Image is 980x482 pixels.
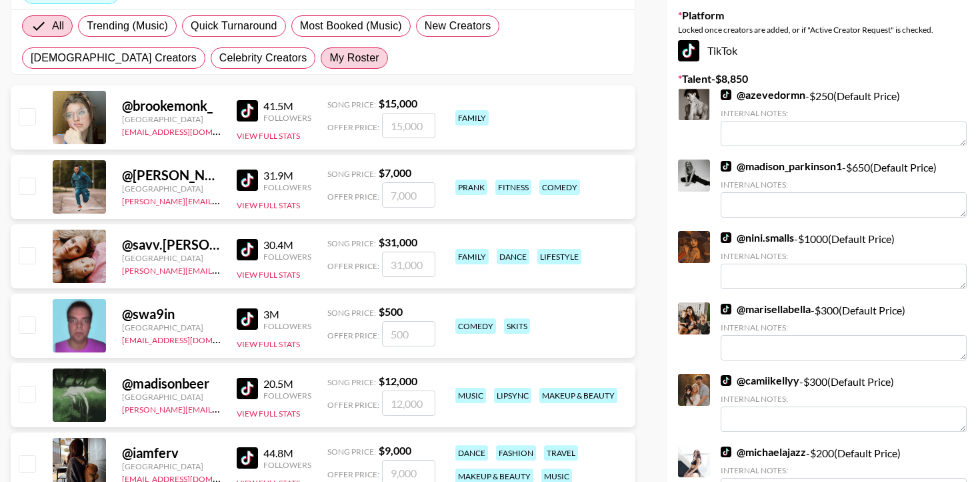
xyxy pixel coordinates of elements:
[122,263,319,276] a: [PERSON_NAME][EMAIL_ADDRESS][DOMAIN_NAME]
[721,88,805,101] a: @azevedormn
[122,332,256,345] a: [EMAIL_ADDRESS][DOMAIN_NAME]
[721,232,731,243] img: TikTok
[237,270,300,280] button: View Full Stats
[237,200,300,210] button: View Full Stats
[544,445,578,461] div: travel
[539,388,617,403] div: makeup & beauty
[721,88,967,146] div: - $ 250 (Default Price)
[329,50,379,66] span: My Roster
[122,461,221,471] div: [GEOGRAPHIC_DATA]
[122,375,221,392] div: @ madisonbeer
[721,322,967,332] div: Internal Notes:
[721,374,799,387] a: @camiikellyy
[52,18,64,34] span: All
[497,249,529,264] div: dance
[455,180,487,195] div: prank
[721,161,731,172] img: TikTok
[237,170,258,191] img: TikTok
[721,251,967,261] div: Internal Notes:
[379,236,417,248] strong: $ 31,000
[122,194,319,206] a: [PERSON_NAME][EMAIL_ADDRESS][DOMAIN_NAME]
[455,249,489,264] div: family
[721,89,731,100] img: TikTok
[263,460,311,470] div: Followers
[122,445,221,461] div: @ iamferv
[263,238,311,252] div: 30.4M
[237,100,258,122] img: TikTok
[122,167,221,184] div: @ [PERSON_NAME].[PERSON_NAME]
[300,18,402,34] span: Most Booked (Music)
[721,231,967,289] div: - $ 1000 (Default Price)
[263,321,311,331] div: Followers
[237,131,300,141] button: View Full Stats
[721,394,967,404] div: Internal Notes:
[678,40,699,61] img: TikTok
[263,447,311,460] div: 44.8M
[122,322,221,332] div: [GEOGRAPHIC_DATA]
[237,308,258,330] img: TikTok
[455,110,489,126] div: family
[219,50,307,66] span: Celebrity Creators
[327,447,376,457] span: Song Price:
[122,402,319,415] a: [PERSON_NAME][EMAIL_ADDRESS][DOMAIN_NAME]
[122,306,221,322] div: @ swa9in
[327,400,379,410] span: Offer Price:
[379,444,411,457] strong: $ 9,000
[537,249,581,264] div: lifestyle
[721,374,967,432] div: - $ 300 (Default Price)
[327,169,376,179] span: Song Price:
[263,99,311,113] div: 41.5M
[191,18,277,34] span: Quick Turnaround
[122,124,256,137] a: [EMAIL_ADDRESS][DOMAIN_NAME]
[455,318,496,334] div: comedy
[678,25,969,35] div: Locked once creators are added, or if "Active Creator Request" is checked.
[721,160,842,173] a: @madison_parkinson1
[237,409,300,419] button: View Full Stats
[382,182,435,208] input: 7,000
[327,122,379,132] span: Offer Price:
[122,236,221,253] div: @ savv.[PERSON_NAME]
[122,253,221,263] div: [GEOGRAPHIC_DATA]
[721,160,967,218] div: - $ 650 (Default Price)
[721,108,967,118] div: Internal Notes:
[678,40,969,61] div: TikTok
[382,252,435,277] input: 31,000
[504,318,530,334] div: skits
[382,321,435,346] input: 500
[263,169,311,182] div: 31.9M
[237,239,258,260] img: TikTok
[721,375,731,386] img: TikTok
[425,18,491,34] span: New Creators
[87,18,168,34] span: Trending (Music)
[721,465,967,475] div: Internal Notes:
[539,180,580,195] div: comedy
[678,72,969,85] label: Talent - $ 8,850
[721,231,794,244] a: @nini.smalls
[678,9,969,22] label: Platform
[327,99,376,109] span: Song Price:
[237,339,300,349] button: View Full Stats
[31,50,197,66] span: [DEMOGRAPHIC_DATA] Creators
[494,388,531,403] div: lipsync
[237,447,258,469] img: TikTok
[379,375,417,387] strong: $ 12,000
[327,192,379,202] span: Offer Price:
[721,304,731,314] img: TikTok
[721,302,811,316] a: @marisellabella
[327,469,379,479] span: Offer Price:
[455,445,488,461] div: dance
[495,180,531,195] div: fitness
[379,305,403,318] strong: $ 500
[379,166,411,179] strong: $ 7,000
[721,447,731,457] img: TikTok
[263,391,311,401] div: Followers
[721,302,967,360] div: - $ 300 (Default Price)
[122,392,221,402] div: [GEOGRAPHIC_DATA]
[263,308,311,321] div: 3M
[721,445,806,459] a: @michaelajazz
[237,378,258,399] img: TikTok
[327,238,376,248] span: Song Price:
[379,97,417,109] strong: $ 15,000
[263,113,311,123] div: Followers
[455,388,486,403] div: music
